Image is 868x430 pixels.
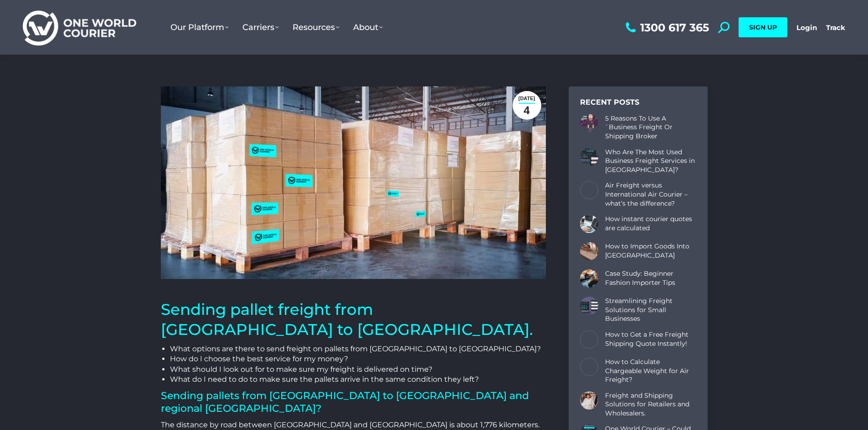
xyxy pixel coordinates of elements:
[170,22,229,32] span: Our Platform
[605,358,696,384] a: How to Calculate Chargeable Weight for Air Freight?
[580,269,598,288] a: Post image
[161,86,546,279] img: pallets-stacked-wrapped-warehouse-multiple
[170,364,546,374] li: What should I look out for to make sure my freight is delivered on time?
[580,358,598,376] a: Post image
[580,242,598,260] a: Post image
[170,344,546,354] li: What options are there to send freight on pallets from [GEOGRAPHIC_DATA] to [GEOGRAPHIC_DATA]?
[524,104,529,117] span: 4
[605,215,696,233] a: How instant courier quotes are calculated
[580,391,598,410] a: Post image
[293,22,339,32] span: Resources
[605,391,696,418] a: Freight and Shipping Solutions for Retailers and Wholesalers.
[580,215,598,233] a: Post image
[605,242,696,260] a: How to Import Goods Into [GEOGRAPHIC_DATA]
[286,13,346,41] a: Resources
[605,114,696,141] a: 5 Reasons To Use A `Business Freight Or Shipping Broker
[580,297,598,315] a: Post image
[242,22,279,32] span: Carriers
[605,330,696,348] a: How to Get a Free Freight Shipping Quote Instantly!
[161,390,546,415] h2: Sending pallets from [GEOGRAPHIC_DATA] to [GEOGRAPHIC_DATA] and regional [GEOGRAPHIC_DATA]?
[749,23,777,31] span: SIGN UP
[170,374,546,384] li: What do I need to do to make sure the pallets arrive in the same condition they left?
[605,269,696,287] a: Case Study: Beginner Fashion Importer Tips
[580,114,598,132] a: Post image
[796,23,817,32] a: Login
[170,354,546,364] li: How do I choose the best service for my money?
[346,13,390,41] a: About
[605,148,696,175] a: Who Are The Most Used Business Freight Services in [GEOGRAPHIC_DATA]?
[161,299,546,339] h1: Sending pallet freight from [GEOGRAPHIC_DATA] to [GEOGRAPHIC_DATA].
[580,148,598,166] a: Post image
[826,23,845,32] a: Track
[623,22,709,33] a: 1300 617 365
[353,22,383,32] span: About
[580,330,598,349] a: Post image
[164,13,236,41] a: Our Platform
[236,13,286,41] a: Carriers
[513,91,541,120] a: [DATE]4
[739,17,787,37] a: SIGN UP
[23,9,136,46] img: One World Courier
[580,98,696,107] div: Recent Posts
[580,181,598,199] a: Post image
[605,297,696,324] a: Streamlining Freight Solutions for Small Businesses
[519,94,535,103] span: [DATE]
[605,181,696,208] a: Air Freight versus International Air Courier – what’s the difference?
